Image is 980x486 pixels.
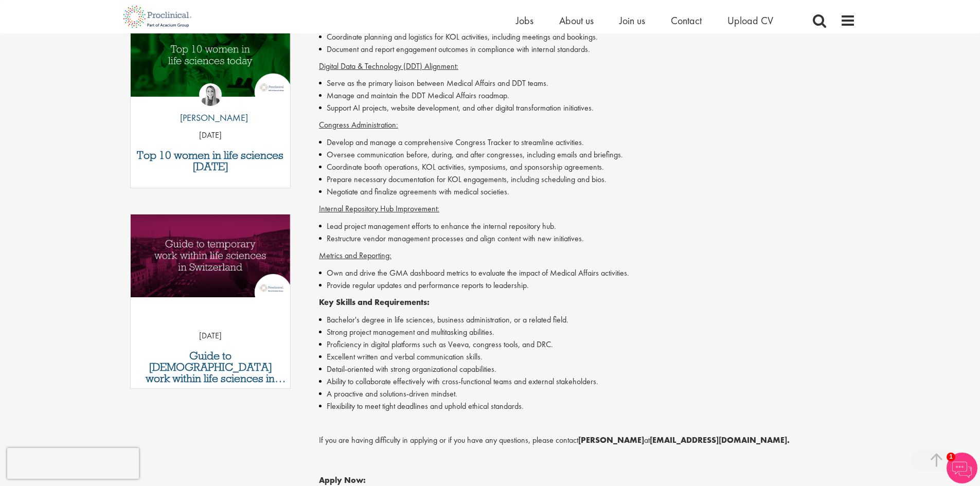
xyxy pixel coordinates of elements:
strong: [PERSON_NAME] [578,435,644,445]
li: A proactive and solutions-driven mindset. [319,388,856,400]
a: Contact [671,14,702,27]
li: Lead project management efforts to enhance the internal repository hub. [319,220,856,232]
span: Metrics and Reporting: [319,250,391,261]
span: Congress Administration: [319,119,398,130]
li: Coordinate planning and logistics for KOL activities, including meetings and bookings. [319,31,856,43]
img: Chatbot [947,453,977,483]
li: Own and drive the GMA dashboard metrics to evaluate the impact of Medical Affairs activities. [319,267,856,279]
a: Top 10 women in life sciences [DATE] [136,150,286,172]
strong: Apply Now: [319,475,366,485]
iframe: reCAPTCHA [7,448,139,479]
span: Digital Data & Technology (DDT) Alignment: [319,61,458,71]
li: Proficiency in digital platforms such as Veeva, congress tools, and DRC. [319,338,856,351]
li: Strong project management and multitasking abilities. [319,326,856,338]
a: Link to a post [131,14,291,105]
p: [PERSON_NAME] [172,111,248,124]
a: Link to a post [131,214,291,305]
li: Develop and manage a comprehensive Congress Tracker to streamline activities. [319,136,856,149]
li: Serve as the primary liaison between Medical Affairs and DDT teams. [319,77,856,89]
li: Oversee communication before, during, and after congresses, including emails and briefings. [319,149,856,161]
p: If you are having difficulty in applying or if you have any questions, please contact at [319,435,856,446]
li: Detail-oriented with strong organizational capabilities. [319,363,856,375]
li: Support AI projects, website development, and other digital transformation initiatives. [319,102,856,114]
a: Jobs [516,14,533,27]
li: Flexibility to meet tight deadlines and uphold ethical standards. [319,400,856,412]
p: [DATE] [131,330,291,342]
img: Hannah Burke [199,83,222,106]
strong: Key Skills and Requirements: [319,297,430,308]
p: [DATE] [131,130,291,141]
li: Excellent written and verbal communication skills. [319,351,856,363]
li: Ability to collaborate effectively with cross-functional teams and external stakeholders. [319,375,856,388]
li: Restructure vendor management processes and align content with new initiatives. [319,232,856,245]
a: Hannah Burke [PERSON_NAME] [172,83,248,130]
a: About us [559,14,594,27]
li: Document and report engagement outcomes in compliance with internal standards. [319,43,856,56]
strong: [EMAIL_ADDRESS][DOMAIN_NAME]. [650,435,790,445]
li: Bachelor's degree in life sciences, business administration, or a related field. [319,314,856,326]
a: Guide to [DEMOGRAPHIC_DATA] work within life sciences in [GEOGRAPHIC_DATA] [136,350,286,384]
a: Upload CV [727,14,773,27]
li: Manage and maintain the DDT Medical Affairs roadmap. [319,89,856,102]
span: Internal Repository Hub Improvement: [319,203,439,214]
li: Prepare necessary documentation for KOL engagements, including scheduling and bios. [319,173,856,186]
li: Negotiate and finalize agreements with medical societies. [319,186,856,198]
li: Coordinate booth operations, KOL activities, symposiums, and sponsorship agreements. [319,161,856,173]
span: 1 [947,453,955,461]
a: Join us [619,14,645,27]
img: Top 10 women in life sciences today [131,14,291,97]
li: Provide regular updates and performance reports to leadership. [319,279,856,292]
